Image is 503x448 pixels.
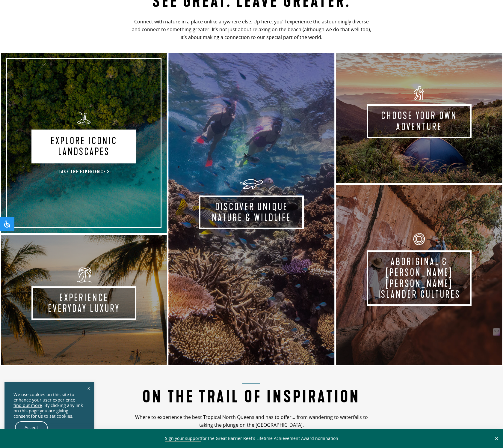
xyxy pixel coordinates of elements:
a: Aboriginal & [PERSON_NAME] [PERSON_NAME] Islander Cultures [335,184,503,366]
p: Connect with nature in a place unlike anywhere else. Up here, you’ll experience the astoundingly ... [130,18,373,41]
a: Accept [15,421,48,434]
a: Choose your own adventure [335,52,503,184]
a: Discover Unique Nature & Wildlife [168,52,336,366]
a: Sign your support [165,435,201,442]
p: Where to experience the best Tropical North Queensland has to offer… from wandering to waterfalls... [130,414,373,429]
button: Close [493,436,500,441]
a: find out more [13,403,42,408]
a: x [84,381,93,394]
svg: Open Accessibility Panel [4,220,11,228]
div: We use cookies on this site to enhance your user experience . By clicking any link on this page y... [13,392,85,419]
span: for the Great Barrier Reef’s Lifetime Achievement Award nomination [165,435,338,442]
h2: On the Trail of Inspiration [130,383,373,407]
